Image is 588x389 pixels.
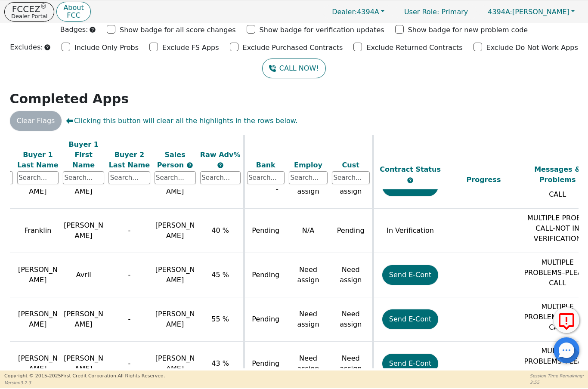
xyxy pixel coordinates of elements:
[330,209,373,253] td: Pending
[61,297,106,342] td: [PERSON_NAME]
[382,309,439,329] button: Send E-Cont
[479,5,584,19] button: 4394A:[PERSON_NAME]
[408,25,528,35] p: Show badge for new problem code
[332,171,370,184] input: Search...
[244,253,287,297] td: Pending
[157,150,186,169] span: Sales Person
[332,160,370,170] div: Cust
[244,209,287,253] td: Pending
[61,209,106,253] td: [PERSON_NAME]
[63,4,84,11] p: About
[4,2,54,22] button: FCCEZ®Dealer Portal
[332,8,379,16] span: 4394A
[488,8,512,16] span: 4394A:
[4,373,165,380] p: Copyright © 2015- 2025 First Credit Corporation.
[61,253,106,297] td: Avril
[380,165,441,173] span: Contract Status
[15,297,61,342] td: [PERSON_NAME]
[332,8,357,16] span: Dealer:
[15,209,61,253] td: Franklin
[287,342,330,386] td: Need assign
[17,171,59,184] input: Search...
[554,307,579,333] button: Report Error to FCC
[15,342,61,386] td: [PERSON_NAME]
[15,253,61,297] td: [PERSON_NAME]
[61,342,106,386] td: [PERSON_NAME]
[66,116,297,126] span: Clicking this button will clear all the highlights in the rows below.
[63,139,104,170] div: Buyer 1 First Name
[10,91,129,106] strong: Completed Apps
[396,3,477,20] p: Primary
[287,297,330,342] td: Need assign
[530,379,584,386] p: 3:55
[404,8,439,16] span: User Role :
[530,373,584,379] p: Session Time Remaining:
[373,209,447,253] td: In Verification
[486,43,578,53] p: Exclude Do Not Work Apps
[247,171,285,184] input: Search...
[244,342,287,386] td: Pending
[118,373,165,379] span: All Rights Reserved.
[396,3,477,20] a: User Role: Primary
[382,354,439,374] button: Send E-Cont
[60,25,88,35] p: Badges:
[488,8,569,16] span: [PERSON_NAME]
[40,3,47,10] sup: ®
[120,25,236,35] p: Show badge for all score changes
[330,342,373,386] td: Need assign
[211,226,229,235] span: 40 %
[289,171,328,184] input: Search...
[330,297,373,342] td: Need assign
[155,221,195,240] span: [PERSON_NAME]
[106,342,152,386] td: -
[260,25,384,35] p: Show badge for verification updates
[449,175,519,185] div: Progress
[211,315,229,323] span: 55 %
[155,310,195,328] span: [PERSON_NAME]
[243,43,343,53] p: Exclude Purchased Contracts
[289,160,328,170] div: Employ
[10,42,43,52] p: Excludes:
[155,354,195,373] span: [PERSON_NAME]
[244,297,287,342] td: Pending
[106,297,152,342] td: -
[63,171,104,184] input: Search...
[56,2,90,22] button: AboutFCC
[106,209,152,253] td: -
[382,265,439,285] button: Send E-Cont
[366,43,462,53] p: Exclude Returned Contracts
[17,149,59,170] div: Buyer 1 Last Name
[200,171,241,184] input: Search...
[200,150,241,158] span: Raw Adv%
[155,266,195,284] span: [PERSON_NAME]
[323,5,393,19] button: Dealer:4394A
[262,59,325,78] button: CALL NOW!
[4,380,165,386] p: Version 3.2.3
[108,149,150,170] div: Buyer 2 Last Name
[211,271,229,279] span: 45 %
[247,160,285,170] div: Bank
[162,43,219,53] p: Exclude FS Apps
[63,12,84,19] p: FCC
[287,253,330,297] td: Need assign
[155,171,196,184] input: Search...
[11,13,47,19] p: Dealer Portal
[74,43,139,53] p: Include Only Probs
[11,5,47,13] p: FCCEZ
[106,253,152,297] td: -
[108,171,150,184] input: Search...
[287,209,330,253] td: N/A
[211,359,229,367] span: 43 %
[330,253,373,297] td: Need assign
